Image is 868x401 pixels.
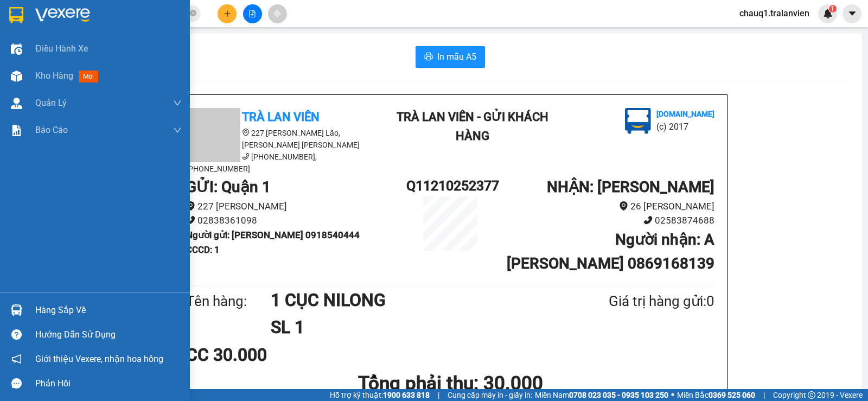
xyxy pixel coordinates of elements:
[709,391,755,399] strong: 0369 525 060
[35,96,67,110] span: Quản Lý
[11,329,22,340] span: question-circle
[186,230,360,240] b: Người gửi : [PERSON_NAME] 0918540444
[829,5,837,12] sup: 1
[186,127,381,151] li: 227 [PERSON_NAME] Lão, [PERSON_NAME] [PERSON_NAME]
[424,52,433,62] span: printer
[186,213,406,228] li: 02838361098
[35,327,182,343] div: Hướng dẫn sử dụng
[242,110,320,124] b: Trà Lan Viên
[438,389,439,401] span: |
[494,213,714,228] li: 02583874688
[67,16,107,123] b: Trà Lan Viên - Gửi khách hàng
[186,244,220,255] b: CCCD : 1
[535,389,668,401] span: Miền Nam
[823,9,833,18] img: icon-new-feature
[763,389,765,401] span: |
[35,352,163,366] span: Giới thiệu Vexere, nhận hoa hồng
[11,354,22,364] span: notification
[273,10,281,17] span: aim
[14,70,40,121] b: Trà Lan Viên
[91,41,149,50] b: [DOMAIN_NAME]
[35,302,182,319] div: Hàng sắp về
[11,71,22,82] img: warehouse-icon
[242,129,250,136] span: environment
[242,152,250,160] span: phone
[186,290,271,313] div: Tên hàng:
[35,71,73,81] span: Kho hàng
[547,178,714,196] b: NHẬN : [PERSON_NAME]
[268,4,287,23] button: aim
[35,42,88,55] span: Điều hành xe
[383,391,430,399] strong: 1900 633 818
[11,43,22,55] img: warehouse-icon
[11,98,22,109] img: warehouse-icon
[448,389,532,401] span: Cung cấp máy in - giấy in:
[243,4,262,23] button: file-add
[11,125,22,136] img: solution-icon
[190,9,196,19] span: close-circle
[218,4,237,23] button: plus
[9,7,23,23] img: logo-vxr
[556,290,714,313] div: Giá trị hàng gửi: 0
[118,14,144,40] img: logo.jpg
[808,391,815,399] span: copyright
[11,304,22,316] img: warehouse-icon
[190,10,196,16] span: close-circle
[671,393,674,397] span: ⚪️
[507,231,714,272] b: Người nhận : A [PERSON_NAME] 0869168139
[248,10,256,17] span: file-add
[569,391,668,399] strong: 0708 023 035 - 0935 103 250
[271,287,556,314] h1: 1 CỤC NILONG
[271,314,556,341] h1: SL 1
[847,9,857,18] span: caret-down
[91,52,149,65] li: (c) 2017
[224,10,231,17] span: plus
[330,389,430,401] span: Hỗ trợ kỹ thuật:
[186,341,360,368] div: CC 30.000
[11,378,22,389] span: message
[186,368,714,398] h1: Tổng phải thu: 30.000
[831,5,834,12] span: 1
[173,126,182,135] span: down
[843,4,861,23] button: caret-down
[416,46,485,68] button: printerIn mẫu A5
[35,375,182,392] div: Phản hồi
[173,99,182,107] span: down
[397,110,548,143] b: Trà Lan Viên - Gửi khách hàng
[625,108,651,134] img: logo.jpg
[186,178,271,196] b: GỬI : Quận 1
[186,199,406,214] li: 227 [PERSON_NAME]
[656,120,714,133] li: (c) 2017
[494,199,714,214] li: 26 [PERSON_NAME]
[437,50,476,63] span: In mẫu A5
[619,201,628,211] span: environment
[186,201,195,211] span: environment
[643,215,653,225] span: phone
[35,123,68,137] span: Báo cáo
[406,175,494,196] h1: Q11210252377
[186,151,381,175] li: [PHONE_NUMBER], [PHONE_NUMBER]
[656,110,714,118] b: [DOMAIN_NAME]
[186,215,195,225] span: phone
[677,389,755,401] span: Miền Bắc
[79,71,98,82] span: mới
[731,7,818,20] span: chauq1.tralanvien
